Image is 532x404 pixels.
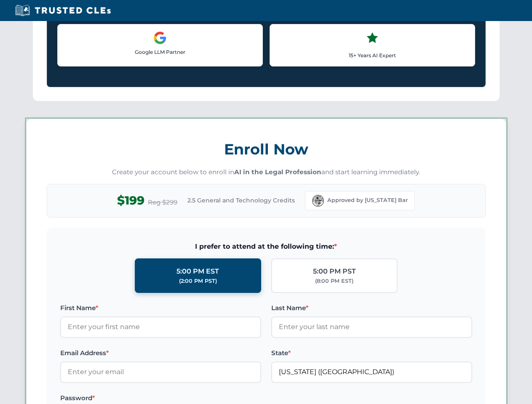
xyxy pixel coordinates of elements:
p: Create your account below to enroll in and start learning immediately. [47,167,486,177]
label: Password [60,393,261,403]
span: 2.5 General and Technology Credits [187,196,295,205]
div: (2:00 PM PST) [179,277,217,285]
label: Last Name [271,303,472,313]
p: Google LLM Partner [64,48,256,56]
input: Enter your first name [60,316,261,338]
img: Google [153,31,167,45]
label: State [271,348,472,358]
span: Approved by [US_STATE] Bar [327,196,408,205]
div: (8:00 PM EST) [315,277,353,285]
h3: Enroll Now [47,136,486,162]
input: Enter your email [60,361,261,383]
img: Trusted CLEs [13,4,113,17]
input: Florida (FL) [271,361,472,383]
p: 15+ Years AI Expert [277,51,468,59]
img: Florida Bar [312,195,324,207]
label: First Name [60,303,261,313]
label: Email Address [60,348,261,358]
strong: AI in the Legal Profession [234,168,321,176]
input: Enter your last name [271,316,472,338]
span: $199 [117,191,144,210]
div: 5:00 PM PST [313,266,356,277]
span: I prefer to attend at the following time: [60,241,472,252]
span: Reg $299 [148,197,177,207]
div: 5:00 PM EST [176,266,219,277]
